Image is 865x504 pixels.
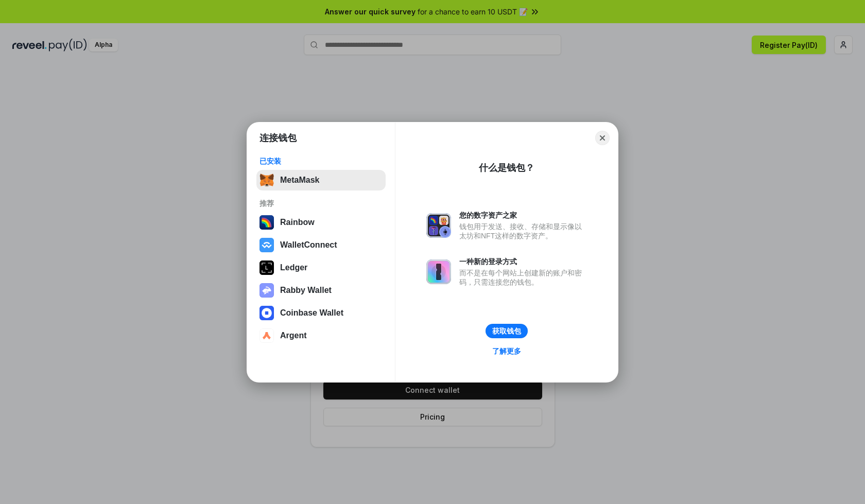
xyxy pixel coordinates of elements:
[280,218,315,227] div: Rainbow
[459,257,587,266] div: 一种新的登录方式
[256,170,386,190] button: MetaMask
[259,157,383,166] div: 已安装
[256,325,386,346] button: Argent
[259,328,274,343] img: svg+xml,%3Csvg%20width%3D%2228%22%20height%3D%2228%22%20viewBox%3D%220%200%2028%2028%22%20fill%3D...
[259,132,297,144] h1: 连接钱包
[426,259,451,284] img: svg+xml,%3Csvg%20xmlns%3D%22http%3A%2F%2Fwww.w3.org%2F2000%2Fsvg%22%20fill%3D%22none%22%20viewBox...
[280,176,319,185] div: MetaMask
[280,331,307,340] div: Argent
[426,213,451,238] img: svg+xml,%3Csvg%20xmlns%3D%22http%3A%2F%2Fwww.w3.org%2F2000%2Fsvg%22%20fill%3D%22none%22%20viewBox...
[459,268,587,287] div: 而不是在每个网站上创建新的账户和密码，只需连接您的钱包。
[259,199,383,208] div: 推荐
[256,212,386,233] button: Rainbow
[256,257,386,278] button: Ledger
[280,240,337,250] div: WalletConnect
[259,173,274,187] img: svg+xml,%3Csvg%20fill%3D%22none%22%20height%3D%2233%22%20viewBox%3D%220%200%2035%2033%22%20width%...
[479,162,534,174] div: 什么是钱包？
[595,131,610,145] button: Close
[459,211,587,220] div: 您的数字资产之家
[486,344,527,358] a: 了解更多
[280,286,332,295] div: Rabby Wallet
[280,308,343,318] div: Coinbase Wallet
[492,346,521,356] div: 了解更多
[259,283,274,298] img: svg+xml,%3Csvg%20xmlns%3D%22http%3A%2F%2Fwww.w3.org%2F2000%2Fsvg%22%20fill%3D%22none%22%20viewBox...
[256,280,386,301] button: Rabby Wallet
[459,222,587,240] div: 钱包用于发送、接收、存储和显示像以太坊和NFT这样的数字资产。
[259,215,274,230] img: svg+xml,%3Csvg%20width%3D%22120%22%20height%3D%22120%22%20viewBox%3D%220%200%20120%20120%22%20fil...
[259,260,274,275] img: svg+xml,%3Csvg%20xmlns%3D%22http%3A%2F%2Fwww.w3.org%2F2000%2Fsvg%22%20width%3D%2228%22%20height%3...
[256,303,386,323] button: Coinbase Wallet
[259,306,274,320] img: svg+xml,%3Csvg%20width%3D%2228%22%20height%3D%2228%22%20viewBox%3D%220%200%2028%2028%22%20fill%3D...
[486,324,528,338] button: 获取钱包
[259,238,274,252] img: svg+xml,%3Csvg%20width%3D%2228%22%20height%3D%2228%22%20viewBox%3D%220%200%2028%2028%22%20fill%3D...
[280,263,307,272] div: Ledger
[256,235,386,255] button: WalletConnect
[492,326,521,336] div: 获取钱包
